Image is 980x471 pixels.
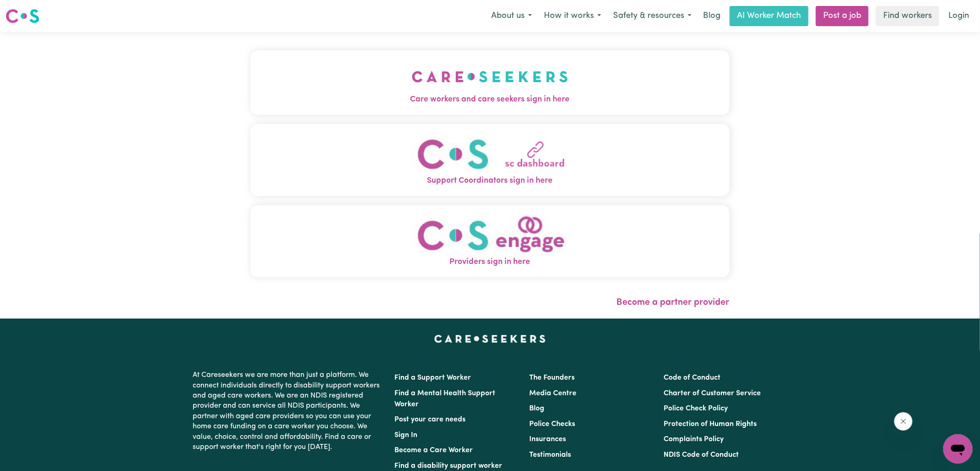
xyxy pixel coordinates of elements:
span: Support Coordinators sign in here [250,175,730,187]
button: Support Coordinators sign in here [250,124,730,196]
a: Blog [529,405,544,412]
a: Insurances [529,436,566,443]
iframe: Button to launch messaging window [943,434,973,464]
button: Providers sign in here [250,205,730,277]
iframe: Close message [894,412,913,431]
button: Safety & resources [607,6,698,26]
a: Code of Conduct [664,374,720,381]
button: About us [485,6,538,26]
a: Protection of Human Rights [664,421,757,428]
img: Careseekers logo [6,8,39,24]
a: Post your care needs [395,416,466,423]
span: Care workers and care seekers sign in here [250,94,730,106]
a: Find a disability support worker [395,462,503,470]
a: Careseekers logo [6,6,39,27]
span: Providers sign in here [250,256,730,268]
span: Need any help? [6,6,55,14]
a: Find workers [876,6,939,26]
button: How it works [538,6,607,26]
a: Sign In [395,432,418,439]
a: AI Worker Match [730,6,808,26]
a: Blog [698,6,726,26]
p: At Careseekers we are more than just a platform. We connect individuals directly to disability su... [193,366,384,456]
a: NDIS Code of Conduct [664,451,739,459]
a: Find a Support Worker [395,374,471,381]
a: Police Checks [529,421,575,428]
a: Media Centre [529,390,576,397]
button: Care workers and care seekers sign in here [250,50,730,115]
a: Careseekers home page [434,335,546,342]
a: Police Check Policy [664,405,728,412]
a: Post a job [816,6,869,26]
a: The Founders [529,374,575,381]
a: Complaints Policy [664,436,724,443]
a: Login [943,6,974,26]
a: Testimonials [529,451,571,459]
a: Become a partner provider [617,298,730,307]
a: Become a Care Worker [395,447,473,454]
a: Find a Mental Health Support Worker [395,390,496,408]
a: Charter of Customer Service [664,390,761,397]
